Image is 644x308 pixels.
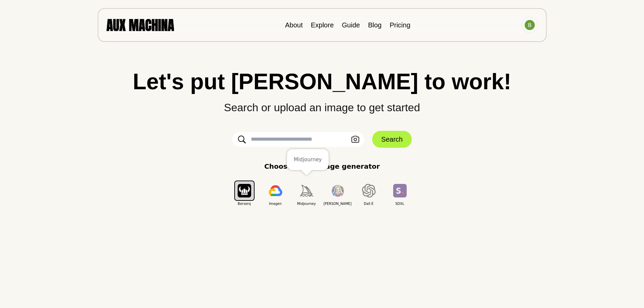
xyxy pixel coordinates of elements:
a: About [285,21,303,29]
img: SDXL [393,184,407,197]
span: SDXL [384,201,415,206]
img: Dall E [362,184,376,197]
img: Midjourney [300,185,313,196]
a: Pricing [390,21,410,29]
div: Midjourney [294,156,322,164]
span: Berserq [229,201,260,206]
p: Choose an AI image generator [264,161,380,171]
a: Guide [342,21,360,29]
p: Search or upload an image to get started [14,93,630,116]
img: AUX MACHINA [106,19,174,31]
span: [PERSON_NAME] [322,201,353,206]
span: Dall E [353,201,384,206]
img: Imagen [269,185,282,196]
img: Leonardo [331,185,344,197]
img: Avatar [525,20,535,30]
a: Explore [311,21,334,29]
span: Midjourney [291,201,322,206]
a: Blog [368,21,382,29]
img: Berserq [238,184,251,197]
button: Search [372,131,412,148]
span: Imagen [260,201,291,206]
h1: Let's put [PERSON_NAME] to work! [14,70,630,93]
